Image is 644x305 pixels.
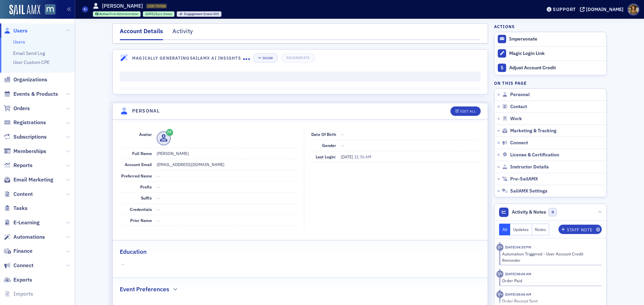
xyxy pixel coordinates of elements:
span: Activity & Notes [512,209,546,216]
span: — [157,184,160,189]
h4: Magically Generating SailAMX AI Insights [132,55,243,61]
span: 0 [548,208,557,216]
div: Order Receipt Sent [502,298,597,304]
a: Registrations [4,119,46,126]
span: USR-70784 [148,4,166,8]
span: Tasks [13,205,28,212]
h4: Personal [132,107,160,115]
div: Adjust Account Credit [509,65,603,71]
span: Account Email [125,162,152,167]
div: [DOMAIN_NAME] [586,6,624,12]
a: Connect [4,262,34,269]
div: Activity [496,244,503,251]
img: SailAMX [9,5,40,15]
button: [DOMAIN_NAME] [580,7,626,12]
span: Events & Products [13,90,58,98]
div: Show [263,56,273,60]
span: Orders [13,105,30,112]
span: Finance [13,247,33,255]
span: E-Learning [13,219,40,226]
a: Users [13,39,25,45]
div: Staff Note [567,228,592,232]
div: Activity [496,271,503,278]
span: — [341,132,344,137]
span: Work [510,116,522,122]
div: Support [553,6,576,12]
span: — [157,195,160,201]
span: Preferred Name [121,173,152,178]
span: — [121,261,480,268]
span: — [157,207,160,212]
span: [DATE] [145,12,155,16]
a: Active Firm Administration [95,12,139,16]
div: (5yrs 3mos) [145,12,172,16]
div: Activity [496,291,503,298]
span: SailAMX Settings [510,188,547,194]
dd: [EMAIL_ADDRESS][DOMAIN_NAME] [157,159,297,170]
span: Memberships [13,148,46,155]
a: Tasks [4,205,28,212]
a: Subscriptions [4,133,47,141]
span: — [341,143,344,148]
a: Users [4,27,28,34]
a: Finance [4,247,33,255]
a: Memberships [4,148,46,155]
span: [DATE] [341,154,354,159]
span: Suffix [141,195,152,201]
button: Regenerate [281,53,315,63]
span: Connect [13,262,34,269]
img: SailAMX [45,4,55,15]
span: Marketing & Tracking [510,128,556,134]
span: Avatar [139,132,152,137]
div: Automation Triggered - User Account Credit Reminder [502,251,597,263]
a: Content [4,190,33,198]
span: Email Marketing [13,176,53,183]
span: Exports [13,276,32,284]
span: Users [13,27,28,34]
span: Prior Name [130,218,152,223]
a: Imports [4,290,33,298]
time: 6/25/2025 08:04 AM [505,272,531,276]
dd: [PERSON_NAME] [157,148,297,159]
span: — [157,173,160,178]
button: Staff Note [558,225,602,234]
div: Engagement Score: 483 [177,11,221,17]
span: Firm Administration [109,12,138,16]
span: Automations [13,233,45,241]
div: Activity [172,27,193,39]
a: Exports [4,276,32,284]
span: Gender [322,143,336,148]
h4: On this page [494,80,607,86]
span: Contact [510,104,527,110]
button: Edit All [450,106,481,116]
h1: [PERSON_NAME] [102,2,143,10]
a: Email Marketing [4,176,53,183]
div: 2020-05-10 00:00:00 [143,11,174,17]
span: Connect [510,140,528,146]
time: 6/25/2025 08:04 AM [505,292,531,297]
span: Active [99,12,109,16]
div: Order Paid [502,278,597,284]
span: Personal [510,92,530,98]
a: Email Send Log [13,50,45,56]
h2: Education [120,247,147,256]
span: Reports [13,162,33,169]
div: Magic Login Link [509,51,603,57]
a: Orders [4,105,30,112]
span: Credentials [130,207,152,212]
button: Updates [510,224,532,235]
span: Engagement Score : [184,12,213,16]
button: Impersonate [509,36,537,42]
span: Date of Birth [311,132,336,137]
span: Organizations [13,76,47,83]
time: 7/16/2025 04:35 PM [505,245,531,249]
a: E-Learning [4,219,40,226]
a: Events & Products [4,90,58,98]
a: Automations [4,233,45,241]
span: Full Name [132,151,152,156]
a: Reports [4,162,33,169]
a: View Homepage [40,4,55,16]
h4: Actions [494,23,515,29]
div: Account Details [120,27,163,40]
